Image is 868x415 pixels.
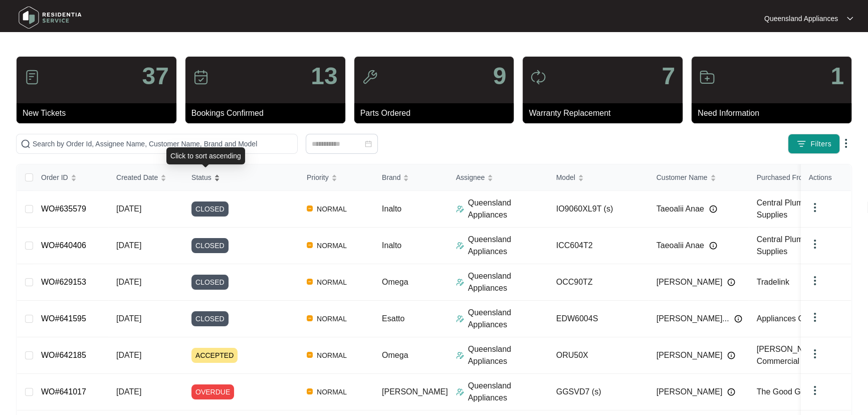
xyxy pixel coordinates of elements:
span: Status [191,172,211,183]
span: NORMAL [313,386,351,398]
img: icon [699,69,715,85]
p: Queensland Appliances [468,343,548,367]
p: 1 [830,64,844,88]
img: Assigner Icon [456,315,464,323]
img: dropdown arrow [809,238,821,250]
img: Vercel Logo [307,388,313,394]
th: Brand [374,164,448,191]
p: 37 [142,64,168,88]
span: [DATE] [116,351,141,359]
img: Info icon [709,205,717,213]
span: [DATE] [116,241,141,250]
span: Inalto [382,204,401,213]
img: filter icon [796,139,806,149]
span: NORMAL [313,349,351,361]
th: Priority [299,164,374,191]
span: [PERSON_NAME] [657,349,723,361]
p: Queensland Appliances [468,197,548,221]
img: dropdown arrow [809,311,821,323]
span: [DATE] [116,204,141,213]
img: Assigner Icon [456,242,464,250]
span: Inalto [382,241,401,250]
span: Appliances Online [757,314,821,323]
img: icon [362,69,378,85]
span: [PERSON_NAME] [657,276,723,288]
span: Esatto [382,314,404,323]
img: dropdown arrow [840,137,852,149]
p: Bookings Confirmed [191,107,345,119]
p: Queensland Appliances [764,14,838,24]
span: [PERSON_NAME]... [657,313,729,325]
span: [DATE] [116,278,141,286]
img: icon [193,69,209,85]
a: WO#642185 [41,351,86,359]
p: Queensland Appliances [468,380,548,404]
img: dropdown arrow [809,348,821,360]
img: Vercel Logo [307,352,313,358]
span: Priority [307,172,329,183]
p: Queensland Appliances [468,307,548,331]
img: Assigner Icon [456,278,464,286]
span: Central Plumbing Supplies [757,198,818,219]
p: Queensland Appliances [468,234,548,258]
span: Order ID [41,172,68,183]
img: Info icon [709,242,717,250]
img: Vercel Logo [307,315,313,321]
a: WO#635579 [41,204,86,213]
span: Assignee [456,172,485,183]
span: Tradelink [757,278,789,286]
span: [PERSON_NAME] [382,387,448,396]
span: ACCEPTED [191,348,238,363]
td: OCC90TZ [548,264,648,301]
img: dropdown arrow [847,16,853,21]
span: CLOSED [191,238,229,253]
th: Order ID [33,164,108,191]
span: CLOSED [191,275,229,290]
input: Search by Order Id, Assignee Name, Customer Name, Brand and Model [33,138,293,149]
td: ORU50X [548,337,648,374]
img: Vercel Logo [307,242,313,248]
span: [DATE] [116,387,141,396]
img: dropdown arrow [809,275,821,287]
a: WO#629153 [41,278,86,286]
img: Assigner Icon [456,351,464,359]
span: CLOSED [191,311,229,326]
span: OVERDUE [191,384,234,399]
p: Parts Ordered [360,107,514,119]
th: Purchased From [749,164,849,191]
img: Info icon [727,278,735,286]
span: Purchased From [757,172,808,183]
p: 9 [493,64,507,88]
span: Omega [382,278,408,286]
span: Customer Name [657,172,708,183]
img: icon [530,69,546,85]
span: [PERSON_NAME] Commercial [757,345,823,365]
span: Model [556,172,575,183]
td: EDW6004S [548,301,648,337]
th: Status [183,164,299,191]
img: dropdown arrow [809,384,821,396]
span: NORMAL [313,276,351,288]
th: Created Date [108,164,183,191]
img: search-icon [21,139,31,149]
p: 7 [662,64,675,88]
span: [PERSON_NAME] [657,386,723,398]
th: Customer Name [648,164,749,191]
td: IO9060XL9T (s) [548,191,648,228]
span: Taeoalii Anae [657,240,704,252]
p: Queensland Appliances [468,270,548,294]
span: NORMAL [313,240,351,252]
p: Need Information [698,107,851,119]
td: GGSVD7 (s) [548,374,648,410]
a: WO#641595 [41,314,86,323]
span: Central Plumbing Supplies [757,235,818,256]
img: dropdown arrow [809,201,821,214]
span: Brand [382,172,400,183]
span: NORMAL [313,313,351,325]
p: 13 [311,64,337,88]
img: residentia service logo [15,3,85,33]
span: Filters [810,139,831,149]
span: Created Date [116,172,158,183]
p: New Tickets [23,107,176,119]
img: Assigner Icon [456,388,464,396]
